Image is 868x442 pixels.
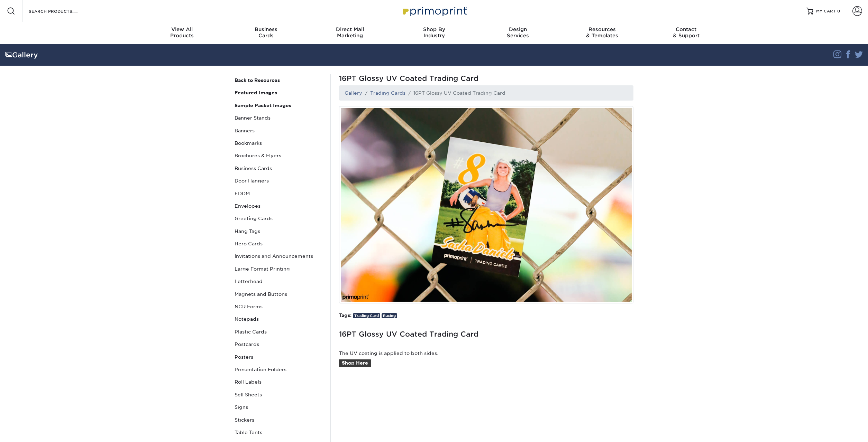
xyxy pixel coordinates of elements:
a: Trading Card [353,313,380,318]
a: Featured Images [232,86,325,99]
a: View AllProducts [140,22,224,44]
a: EDDM [232,187,325,200]
div: & Templates [560,26,644,39]
span: Contact [644,26,728,32]
a: Plastic Cards [232,326,325,338]
a: Hang Tags [232,225,325,237]
div: Industry [392,26,476,39]
a: Hero Cards [232,237,325,250]
span: View All [140,26,224,32]
a: Presentation Folders [232,363,325,376]
a: Banners [232,124,325,137]
a: Roll Labels [232,376,325,388]
a: Racing [382,313,397,318]
strong: Tags: [339,312,351,318]
a: Brochures & Flyers [232,149,325,162]
a: BusinessCards [224,22,308,44]
a: Banner Stands [232,112,325,124]
a: Business Cards [232,162,325,175]
div: Marketing [308,26,392,39]
a: Notepads [232,313,325,325]
h1: 16PT Glossy UV Coated Trading Card [339,327,633,338]
a: Resources& Templates [560,22,644,44]
a: Signs [232,401,325,413]
li: 16PT Glossy UV Coated Trading Card [405,90,505,96]
a: Bookmarks [232,137,325,149]
a: Stickers [232,414,325,426]
a: Contact& Support [644,22,728,44]
img: Racing Trading Card printed by Primoprint. [339,106,633,303]
span: 16PT Glossy UV Coated Trading Card [339,74,633,83]
span: MY CART [816,8,836,14]
a: Posters [232,351,325,363]
div: Services [476,26,560,39]
a: Sell Sheets [232,388,325,401]
a: Magnets and Buttons [232,288,325,300]
a: Large Format Printing [232,263,325,275]
a: Invitations and Announcements [232,250,325,262]
a: Direct MailMarketing [308,22,392,44]
span: Design [476,26,560,32]
span: Shop By [392,26,476,32]
a: Greeting Cards [232,212,325,225]
strong: Featured Images [235,90,277,95]
span: Business [224,26,308,32]
div: Products [140,26,224,39]
a: Letterhead [232,275,325,288]
strong: Sample Packet Images [235,103,291,108]
p: The UV coating is applied to both sides. [339,350,633,375]
a: NCR Forms [232,300,325,313]
a: Envelopes [232,200,325,212]
a: Door Hangers [232,175,325,187]
a: Postcards [232,338,325,350]
span: Direct Mail [308,26,392,32]
div: Cards [224,26,308,39]
div: & Support [644,26,728,39]
input: SEARCH PRODUCTS..... [28,7,95,15]
a: Table Tents [232,426,325,439]
a: Back to Resources [232,74,325,86]
span: 0 [837,9,840,13]
a: Trading Cards [370,90,405,96]
a: Shop ByIndustry [392,22,476,44]
a: Shop Here [339,359,371,367]
span: Resources [560,26,644,32]
a: Gallery [345,90,362,96]
a: DesignServices [476,22,560,44]
a: Sample Packet Images [232,99,325,112]
img: Primoprint [400,3,469,18]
